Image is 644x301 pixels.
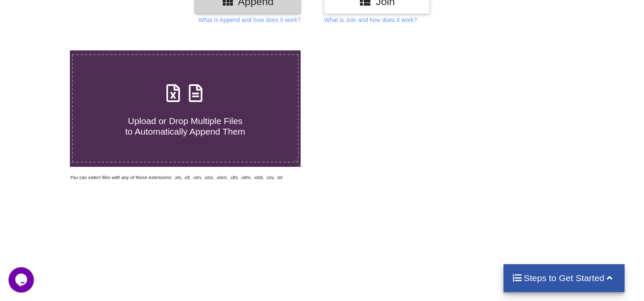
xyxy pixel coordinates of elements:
p: What is Append and how does it work? [199,16,301,24]
iframe: chat widget [8,267,36,293]
p: What is Join and how does it work? [324,16,417,24]
h4: Steps to Get Started [512,273,616,283]
i: You can select files with any of these extensions: .xls, .xlt, .xlm, .xlsx, .xlsm, .xltx, .xltm, ... [70,175,282,180]
span: Upload or Drop Multiple Files to Automatically Append Them [125,116,245,136]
